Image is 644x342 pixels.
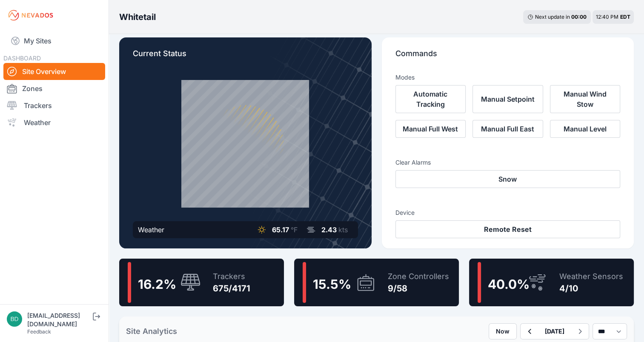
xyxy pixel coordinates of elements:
[395,208,621,217] h3: Device
[138,225,164,235] div: Weather
[7,9,54,22] img: Nevados
[571,14,587,20] div: 00 : 00
[294,259,459,306] a: 15.5%Zone Controllers9/58
[472,120,543,138] button: Manual Full East
[27,328,51,335] a: Feedback
[395,120,466,138] button: Manual Full West
[535,14,570,20] span: Next update in
[272,225,289,234] span: 65.17
[313,276,351,292] span: 15.5 %
[7,311,22,327] img: bdrury@prim.com
[213,282,250,294] div: 675/4171
[550,120,621,138] button: Manual Level
[213,271,250,282] div: Trackers
[559,271,623,282] div: Weather Sensors
[338,225,348,234] span: kts
[133,48,358,66] p: Current Status
[488,276,530,292] span: 40.0 %
[395,220,621,238] button: Remote Reset
[395,158,621,167] h3: Clear Alarms
[138,276,176,292] span: 16.2 %
[119,11,156,23] h3: Whitetail
[119,6,156,28] nav: Breadcrumb
[395,48,621,66] p: Commands
[395,85,466,113] button: Automatic Tracking
[489,323,517,339] button: Now
[620,14,630,20] span: EDT
[27,311,91,328] div: [EMAIL_ADDRESS][DOMAIN_NAME]
[469,259,634,306] a: 40.0%Weather Sensors4/10
[3,31,105,51] a: My Sites
[472,85,543,113] button: Manual Setpoint
[3,97,105,114] a: Trackers
[388,271,449,282] div: Zone Controllers
[321,225,337,234] span: 2.43
[3,80,105,97] a: Zones
[291,225,298,234] span: °F
[550,85,621,113] button: Manual Wind Stow
[119,259,284,306] a: 16.2%Trackers675/4171
[395,170,621,188] button: Snow
[3,114,105,131] a: Weather
[3,63,105,80] a: Site Overview
[538,324,571,339] button: [DATE]
[596,14,618,20] span: 12:40 PM
[3,54,41,62] span: DASHBOARD
[126,325,177,337] h2: Site Analytics
[388,282,449,294] div: 9/58
[559,282,623,294] div: 4/10
[395,73,415,82] h3: Modes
